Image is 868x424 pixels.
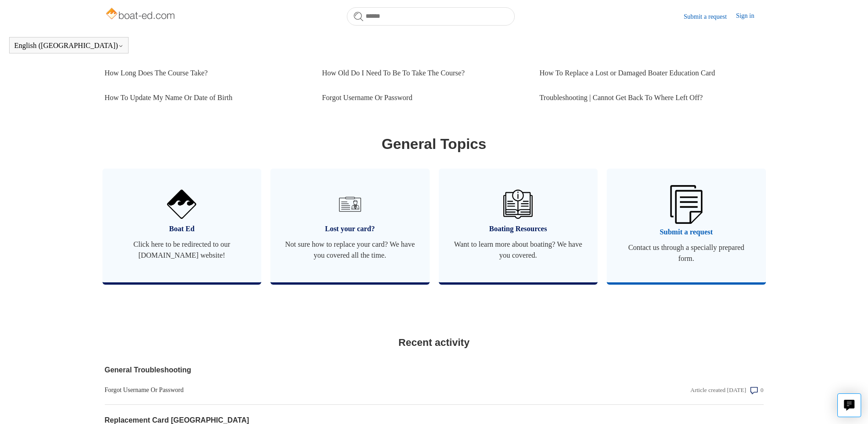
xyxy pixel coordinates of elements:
[690,386,746,395] div: Article created [DATE]
[105,61,308,85] a: How Long Does The Course Take?
[105,335,764,350] h2: Recent activity
[322,61,526,85] a: How Old Do I Need To Be To Take The Course?
[116,239,248,261] span: Click here to be redirected to our [DOMAIN_NAME] website!
[453,239,584,261] span: Want to learn more about boating? We have you covered.
[105,365,566,376] a: General Troubleshooting
[105,85,308,110] a: How To Update My Name Or Date of Birth
[620,227,752,238] span: Submit a request
[620,242,752,264] span: Contact us through a specially prepared form.
[14,42,124,50] button: English ([GEOGRAPHIC_DATA])
[105,385,566,395] a: Forgot Username Or Password
[453,223,584,234] span: Boating Resources
[322,85,526,110] a: Forgot Username Or Password
[284,239,416,261] span: Not sure how to replace your card? We have you covered all the time.
[503,190,533,219] img: 01HZPCYVZMCNPYXCC0DPA2R54M
[670,185,702,223] img: 01HZPCYW3NK71669VZTW7XY4G9
[539,85,757,110] a: Troubleshooting | Cannot Get Back To Where Left Off?
[102,169,262,282] a: Boat Ed Click here to be redirected to our [DOMAIN_NAME] website!
[116,223,248,234] span: Boat Ed
[607,169,766,282] a: Submit a request Contact us through a specially prepared form.
[105,5,178,24] img: Boat-Ed Help Center home page
[347,7,515,26] input: Search
[439,169,598,282] a: Boating Resources Want to learn more about boating? We have you covered.
[684,12,736,21] a: Submit a request
[837,393,861,417] button: Live chat
[539,61,757,85] a: How To Replace a Lost or Damaged Boater Education Card
[335,190,365,219] img: 01HZPCYVT14CG9T703FEE4SFXC
[167,190,196,219] img: 01HZPCYVNCVF44JPJQE4DN11EA
[284,223,416,234] span: Lost your card?
[105,133,764,155] h1: General Topics
[270,169,430,282] a: Lost your card? Not sure how to replace your card? We have you covered all the time.
[736,11,763,22] a: Sign in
